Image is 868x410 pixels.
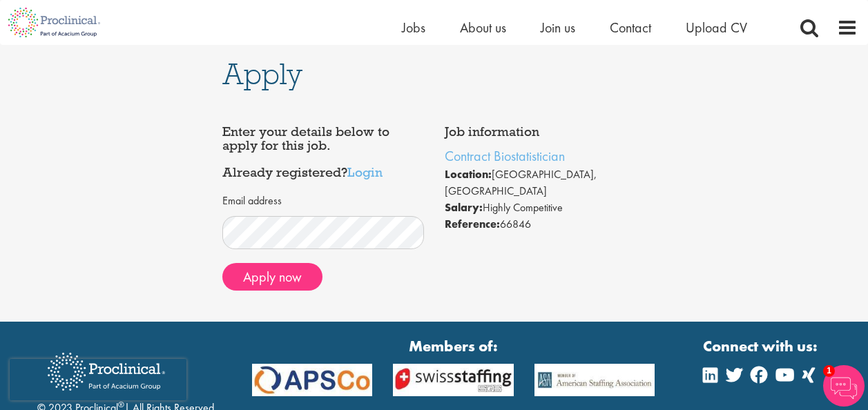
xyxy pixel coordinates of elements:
img: Proclinical Recruitment [37,343,175,400]
img: APSCo [524,364,665,396]
strong: Connect with us: [703,335,820,357]
strong: Reference: [445,217,500,231]
img: Chatbot [823,365,865,407]
li: [GEOGRAPHIC_DATA], [GEOGRAPHIC_DATA] [445,166,646,199]
a: Contact [610,19,651,37]
a: Login [347,164,383,180]
iframe: reCAPTCHA [10,359,186,400]
span: 1 [823,365,835,377]
a: Contract Biostatistician [445,147,565,165]
span: Apply [222,55,302,92]
img: APSCo [383,364,523,396]
a: Join us [541,19,575,37]
a: Jobs [402,19,425,37]
strong: Salary: [445,200,483,215]
img: APSCo [242,364,383,396]
label: Email address [222,193,282,209]
a: Upload CV [686,19,747,37]
h4: Job information [445,125,646,139]
a: About us [460,19,506,37]
button: Apply now [222,263,322,291]
h4: Enter your details below to apply for this job. Already registered? [222,125,424,179]
li: 66846 [445,216,646,233]
strong: Members of: [252,335,655,357]
strong: Location: [445,167,492,182]
sup: ® [118,399,124,410]
li: Highly Competitive [445,199,646,216]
